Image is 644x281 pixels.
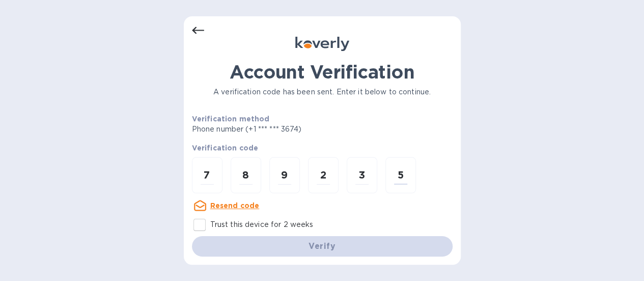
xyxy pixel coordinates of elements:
[192,87,453,97] p: A verification code has been sent. Enter it below to continue.
[192,143,453,153] p: Verification code
[192,115,270,123] b: Verification method
[192,124,380,135] p: Phone number (+1 *** *** 3674)
[210,219,314,230] p: Trust this device for 2 weeks
[192,61,453,83] h1: Account Verification
[210,201,260,210] u: Resend code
